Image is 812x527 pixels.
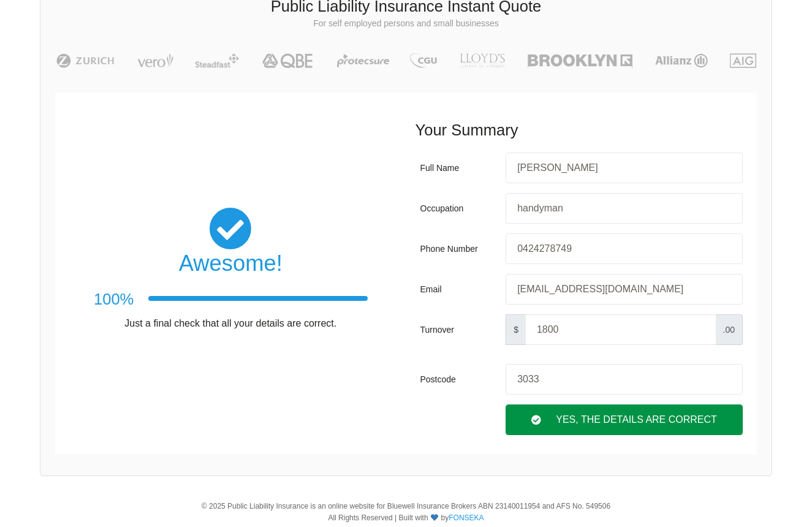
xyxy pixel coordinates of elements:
[255,53,321,68] img: QBE | Public Liability Insurance
[420,364,501,395] div: Postcode
[420,153,501,183] div: Full Name
[506,364,743,395] input: Your postcode
[506,193,743,224] input: Your occupation
[715,314,743,345] span: .00
[405,53,442,68] img: CGU | Public Liability Insurance
[132,53,179,68] img: Vero | Public Liability Insurance
[420,193,501,224] div: Occupation
[420,314,501,345] div: Turnover
[94,289,134,311] h3: 100%
[506,404,743,435] div: Yes, The Details are correct
[94,317,368,330] p: Just a final check that all your details are correct.
[506,274,743,305] input: Your email
[50,18,762,30] p: For self employed persons and small businesses
[420,233,501,264] div: Phone Number
[449,514,484,522] a: FONSEKA
[649,53,714,68] img: Allianz | Public Liability Insurance
[420,274,501,305] div: Email
[523,53,637,68] img: Brooklyn | Public Liability Insurance
[506,153,743,183] input: Your first and last names
[94,250,368,277] h2: Awesome!
[506,233,743,264] input: Your phone number, eg: +61xxxxxxxxxx / 0xxxxxxxxx
[190,53,244,68] img: Steadfast | Public Liability Insurance
[51,53,120,68] img: Zurich | Public Liability Insurance
[332,53,394,68] img: Protecsure | Public Liability Insurance
[725,53,761,68] img: AIG | Public Liability Insurance
[453,53,512,68] img: LLOYD's | Public Liability Insurance
[415,119,748,142] h3: Your Summary
[526,314,716,345] input: Your turnover
[506,314,526,345] span: $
